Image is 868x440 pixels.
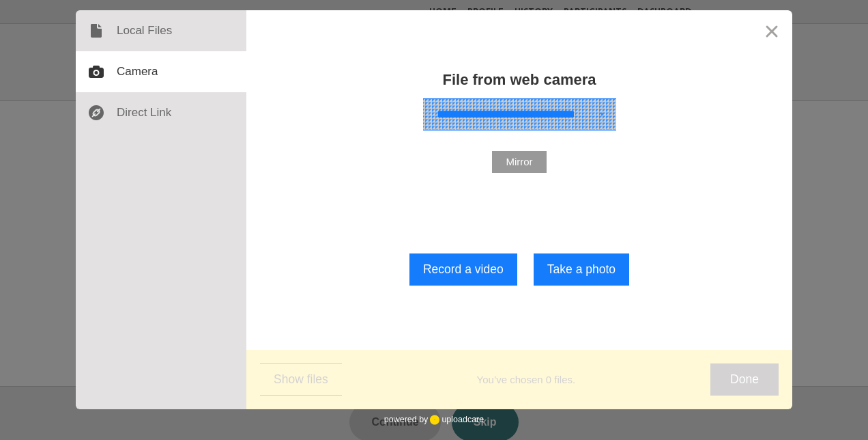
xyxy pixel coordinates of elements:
[342,373,710,387] div: You’ve chosen 0 files.
[428,415,484,425] a: uploadcare
[751,10,792,51] button: Close
[492,151,547,173] button: Mirror
[76,51,246,92] div: Camera
[710,363,779,396] button: Done
[260,363,342,396] button: Show files
[534,253,629,286] button: Take a photo
[76,92,246,133] div: Direct Link
[384,409,484,430] div: powered by
[409,253,517,286] button: Record a video
[443,71,596,88] div: File from web camera
[76,10,246,51] div: Local Files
